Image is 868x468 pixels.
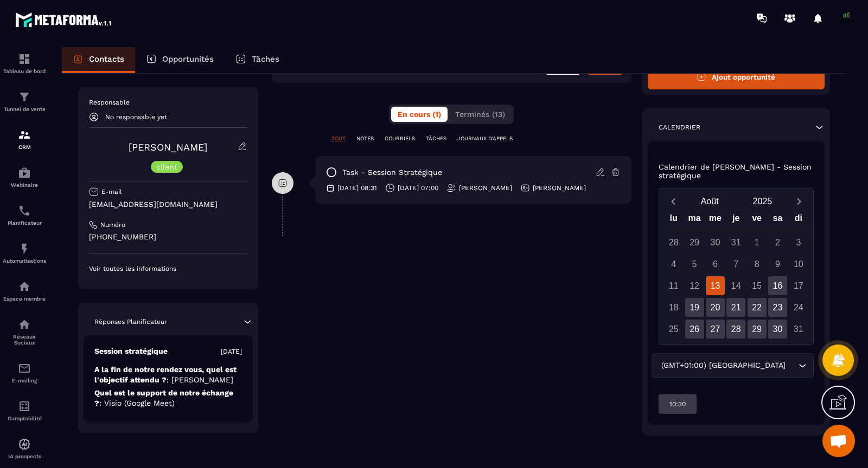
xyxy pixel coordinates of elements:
p: [PHONE_NUMBER] [89,232,247,242]
p: Espace membre [3,296,46,302]
p: 10:30 [669,400,686,408]
p: Contacts [89,54,124,64]
p: client [156,163,177,171]
p: CRM [3,144,46,150]
button: Open months overlay [684,192,736,211]
p: E-mailing [3,378,46,383]
img: automations [18,242,31,255]
div: je [726,211,746,230]
p: E-mail [101,187,122,196]
div: 7 [726,255,745,274]
p: COURRIELS [385,135,415,142]
p: No responsable yet [105,113,167,121]
p: Webinaire [3,182,46,188]
span: : Visio (Google Meet) [99,399,175,407]
a: Contacts [62,47,135,73]
p: Voir toutes les informations [89,264,247,273]
span: Terminés (13) [455,110,505,119]
div: di [788,211,809,230]
div: me [705,211,725,230]
div: 18 [664,298,683,317]
div: 9 [768,255,787,274]
a: emailemailE-mailing [3,354,46,392]
p: [PERSON_NAME] [459,184,512,192]
div: 22 [748,298,767,317]
img: scheduler [18,204,31,217]
div: 21 [726,298,745,317]
p: Tâches [252,54,279,64]
div: 30 [706,233,725,252]
div: ve [746,211,767,230]
img: formation [18,128,31,141]
a: formationformationTableau de bord [3,44,46,82]
div: 28 [664,233,683,252]
p: [EMAIL_ADDRESS][DOMAIN_NAME] [89,199,247,210]
div: 25 [664,320,683,339]
a: Tâches [225,47,290,73]
a: schedulerschedulerPlanificateur [3,196,46,234]
div: 31 [789,320,808,339]
p: Calendrier [659,123,700,132]
div: 26 [685,320,704,339]
p: [PERSON_NAME] [533,184,586,192]
img: logo [15,10,113,29]
div: Calendar wrapper [663,211,809,339]
p: Planificateur [3,220,46,226]
div: 17 [789,276,808,295]
button: Next month [789,194,809,209]
div: 29 [748,320,767,339]
div: 29 [685,233,704,252]
div: 24 [789,298,808,317]
div: 14 [726,276,745,295]
a: [PERSON_NAME] [129,141,207,153]
button: Terminés (13) [449,107,512,122]
div: 12 [685,276,704,295]
img: automations [18,280,31,293]
div: 3 [789,233,808,252]
div: 31 [726,233,745,252]
a: automationsautomationsWebinaire [3,158,46,196]
a: social-networksocial-networkRéseaux Sociaux [3,310,46,354]
button: Previous month [663,194,684,209]
a: Opportunités [135,47,225,73]
p: Responsable [89,98,247,107]
img: automations [18,166,31,179]
div: 23 [768,298,787,317]
div: 27 [706,320,725,339]
a: formationformationTunnel de vente [3,82,46,120]
p: Opportunités [162,54,214,64]
p: Comptabilité [3,415,46,421]
span: (GMT+01:00) [GEOGRAPHIC_DATA] [659,360,788,372]
div: Calendar days [663,233,809,339]
p: [DATE] 08:31 [337,184,377,192]
p: Tunnel de vente [3,106,46,112]
a: automationsautomationsEspace membre [3,272,46,310]
div: 20 [706,298,725,317]
p: Calendrier de [PERSON_NAME] - Session stratégique [659,162,814,180]
img: email [18,362,31,375]
button: Open years overlay [736,192,789,211]
div: 13 [706,276,725,295]
img: accountant [18,400,31,413]
input: Search for option [788,360,796,372]
p: TÂCHES [426,135,446,142]
div: 8 [748,255,767,274]
div: 10 [789,255,808,274]
div: 11 [664,276,683,295]
p: [DATE] [221,347,242,356]
div: 28 [726,320,745,339]
a: automationsautomationsAutomatisations [3,234,46,272]
p: [DATE] 07:00 [398,184,438,192]
p: IA prospects [3,453,46,459]
div: 19 [685,298,704,317]
div: 16 [768,276,787,295]
p: Automatisations [3,258,46,264]
button: Ajout opportunité [648,64,825,89]
a: accountantaccountantComptabilité [3,392,46,430]
p: Quel est le support de notre échange ? [94,388,242,408]
p: TOUT [331,135,346,142]
p: A la fin de notre rendez vous, quel est l'objectif attendu ? [94,365,242,385]
div: 2 [768,233,787,252]
div: ma [684,211,705,230]
img: automations [18,438,31,451]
